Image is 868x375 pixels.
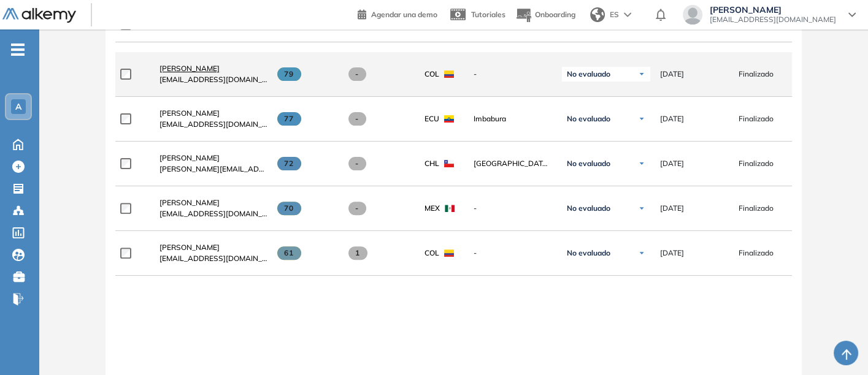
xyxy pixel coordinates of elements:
span: COL [424,248,439,259]
span: [EMAIL_ADDRESS][DOMAIN_NAME] [159,253,267,264]
span: 77 [277,112,301,126]
span: [PERSON_NAME] [159,198,220,207]
span: CHL [424,158,439,169]
span: - [348,202,366,215]
img: CHL [444,160,454,167]
span: - [348,157,366,170]
span: No evaluado [567,159,610,169]
span: [PERSON_NAME] [159,243,220,252]
span: 72 [277,157,301,170]
span: [DATE] [660,158,684,169]
img: Ícono de flecha [638,160,645,167]
span: Tutoriales [471,10,505,19]
span: [PERSON_NAME] [159,108,220,118]
img: COL [444,249,454,257]
span: Finalizado [739,69,774,80]
img: COL [444,70,454,78]
span: 79 [277,67,301,81]
span: Finalizado [739,158,774,169]
img: Ícono de flecha [638,205,645,212]
span: ES [610,9,619,20]
span: [EMAIL_ADDRESS][DOMAIN_NAME] [159,119,267,130]
span: Agendar una demo [371,10,437,19]
span: 61 [277,246,301,260]
img: ECU [444,115,454,123]
span: Onboarding [535,10,575,19]
span: MEX [424,203,440,214]
span: [DATE] [660,248,684,259]
span: [DATE] [660,203,684,214]
img: Ícono de flecha [638,249,645,257]
img: Logo [2,8,76,23]
span: [DATE] [660,69,684,80]
span: No evaluado [567,203,610,213]
img: arrow [624,12,631,17]
span: - [474,248,552,259]
span: No evaluado [567,69,610,79]
span: [PERSON_NAME][EMAIL_ADDRESS][PERSON_NAME][DOMAIN_NAME] [159,164,267,175]
span: No evaluado [567,248,610,258]
span: ECU [424,113,439,124]
span: [PERSON_NAME] [159,64,220,73]
a: [PERSON_NAME] [159,242,267,253]
span: [EMAIL_ADDRESS][DOMAIN_NAME] [159,74,267,85]
span: [GEOGRAPHIC_DATA][PERSON_NAME] [474,158,552,169]
span: Finalizado [739,203,774,214]
button: Onboarding [515,2,575,28]
span: Imbabura [474,113,552,124]
span: - [348,112,366,126]
a: [PERSON_NAME] [159,153,267,164]
span: - [348,67,366,81]
img: Ícono de flecha [638,70,645,78]
img: world [590,7,605,22]
span: [PERSON_NAME] [159,153,220,162]
span: A [15,102,21,112]
span: COL [424,69,439,80]
span: Finalizado [739,113,774,124]
a: [PERSON_NAME] [159,108,267,119]
a: [PERSON_NAME] [159,197,267,208]
img: Ícono de flecha [638,115,645,123]
span: [PERSON_NAME] [710,5,836,15]
span: [DATE] [660,113,684,124]
span: 70 [277,202,301,215]
a: [PERSON_NAME] [159,63,267,74]
span: - [474,203,552,214]
a: Agendar una demo [358,6,437,21]
span: Finalizado [739,248,774,259]
span: [EMAIL_ADDRESS][DOMAIN_NAME] [710,15,836,25]
span: - [474,69,552,80]
span: [EMAIL_ADDRESS][DOMAIN_NAME] [159,208,267,219]
img: MEX [445,205,455,212]
span: No evaluado [567,114,610,124]
span: 1 [348,246,367,260]
i: - [11,48,25,51]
